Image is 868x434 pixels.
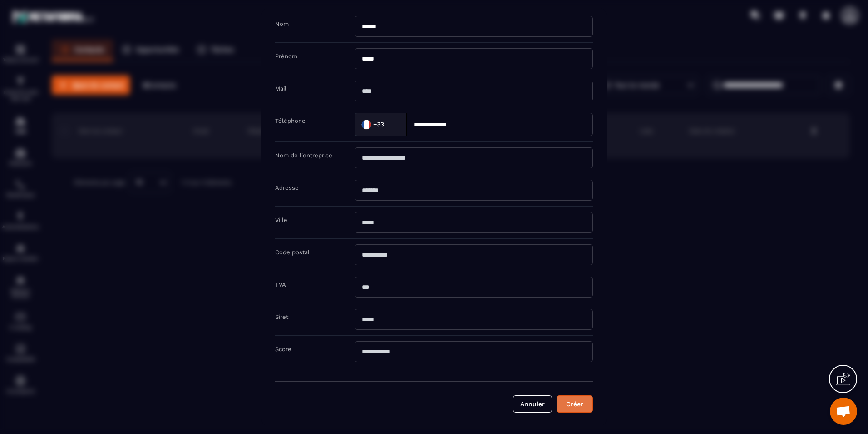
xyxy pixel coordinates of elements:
label: Prénom [275,53,297,60]
label: TVA [275,281,286,288]
label: Code postal [275,249,310,256]
label: Nom [275,20,289,27]
button: Annuler [513,395,552,413]
label: Nom de l'entreprise [275,152,332,159]
div: Search for option [355,113,407,136]
label: Téléphone [275,117,306,124]
label: Siret [275,313,288,320]
img: Country Flag [357,115,375,133]
label: Mail [275,85,286,92]
label: Ville [275,217,287,223]
input: Search for option [386,117,397,131]
label: Score [275,346,291,353]
button: Créer [557,395,593,413]
span: +33 [373,120,384,129]
label: Adresse [275,184,299,191]
a: Ouvrir le chat [830,398,857,425]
